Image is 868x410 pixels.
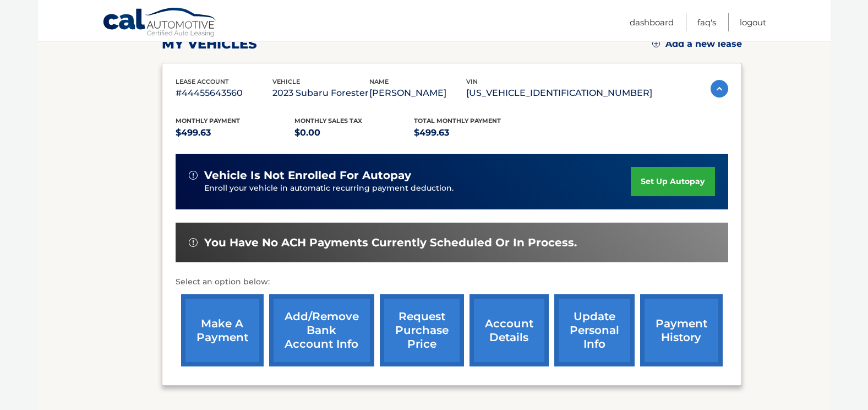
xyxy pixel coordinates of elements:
a: account details [470,294,549,366]
p: #44455643560 [176,85,272,101]
span: You have no ACH payments currently scheduled or in process. [204,236,577,250]
img: add.svg [652,40,660,47]
p: 2023 Subaru Forester [272,85,369,101]
span: Monthly sales Tax [294,117,362,125]
span: vin [466,78,478,85]
a: Add/Remove bank account info [269,294,374,366]
a: Add a new lease [652,39,742,50]
p: $0.00 [294,125,414,141]
span: lease account [176,78,229,85]
span: Total Monthly Payment [414,117,501,125]
a: Logout [740,13,766,31]
a: FAQ's [697,13,716,31]
p: [PERSON_NAME] [369,85,466,101]
span: vehicle [272,78,300,85]
a: update personal info [554,294,635,366]
p: [US_VEHICLE_IDENTIFICATION_NUMBER] [466,85,652,101]
p: Select an option below: [176,276,728,289]
a: Cal Automotive [102,7,218,39]
a: Dashboard [630,13,674,31]
img: alert-white.svg [189,171,198,180]
img: accordion-active.svg [711,80,728,98]
a: make a payment [181,294,264,366]
p: $499.63 [414,125,533,141]
a: payment history [640,294,723,366]
a: request purchase price [380,294,464,366]
img: alert-white.svg [189,238,198,247]
a: set up autopay [631,167,714,196]
span: name [369,78,389,85]
span: Monthly Payment [176,117,240,125]
span: vehicle is not enrolled for autopay [204,169,411,182]
p: $499.63 [176,125,295,141]
h2: my vehicles [162,36,257,52]
p: Enroll your vehicle in automatic recurring payment deduction. [204,182,631,195]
